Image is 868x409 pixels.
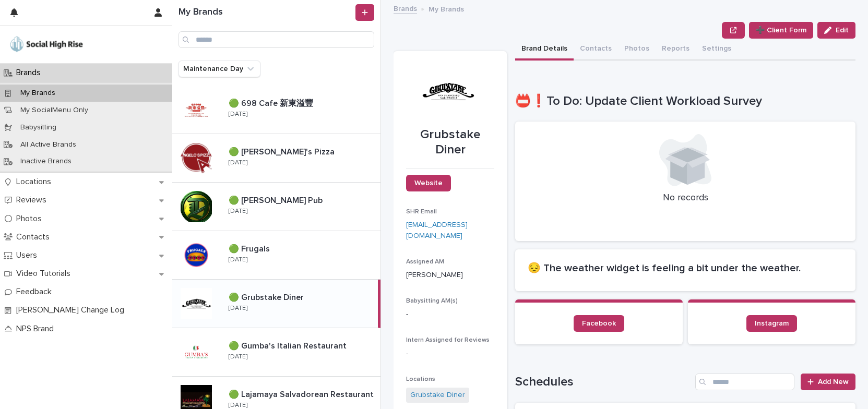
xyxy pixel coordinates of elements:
a: 🟢 698 Cafe 新東溢豐🟢 698 Cafe 新東溢豐 [DATE] [172,86,381,134]
a: 🟢 Grubstake Diner🟢 Grubstake Diner [DATE] [172,280,381,328]
h1: 📛❗To Do: Update Client Workload Survey [515,94,855,109]
button: Settings [696,39,738,61]
span: Instagram [755,320,789,327]
p: [DATE] [229,402,247,409]
p: 🟢 Grubstake Diner [229,291,306,303]
span: Locations [406,376,435,382]
a: Facebook [574,315,624,332]
span: Website [414,179,443,187]
p: [DATE] [229,208,247,215]
p: [PERSON_NAME] [406,270,494,281]
p: My Brands [429,3,464,14]
button: Photos [618,39,656,61]
a: Grubstake Diner [410,390,465,401]
p: Contacts [12,232,58,242]
a: 🟢 [PERSON_NAME]'s Pizza🟢 [PERSON_NAME]'s Pizza [DATE] [172,134,381,183]
p: 🟢 [PERSON_NAME]'s Pizza [229,145,337,157]
p: Inactive Brands [12,157,80,166]
h1: Schedules [515,375,691,390]
p: 🟢 [PERSON_NAME] Pub [229,194,325,206]
input: Search [179,31,374,48]
p: Feedback [12,287,60,297]
p: Babysitting [12,123,65,132]
a: Brands [394,2,417,14]
span: Facebook [582,320,616,327]
h1: My Brands [179,7,353,18]
p: Photos [12,214,50,224]
span: Assigned AM [406,259,444,265]
a: [EMAIL_ADDRESS][DOMAIN_NAME] [406,221,468,239]
p: [DATE] [229,353,247,360]
p: 🟢 Frugals [229,242,272,254]
p: [DATE] [229,111,247,118]
a: Instagram [746,315,797,332]
a: 🟢 Gumba's Italian Restaurant🟢 Gumba's Italian Restaurant [DATE] [172,328,381,377]
a: Add New [801,374,855,390]
span: SHR Email [406,209,437,215]
a: Website [406,175,451,191]
a: 🟢 Frugals🟢 Frugals [DATE] [172,231,381,280]
p: Video Tutorials [12,269,79,279]
p: NPS Brand [12,324,62,334]
p: [DATE] [229,159,247,166]
p: No records [528,193,843,204]
button: Edit [817,22,855,39]
span: Add New [818,378,849,386]
button: Contacts [574,39,618,61]
p: 🟢 Lajamaya Salvadorean Restaurant [229,388,376,400]
button: ➕ Client Form [749,22,813,39]
span: Babysitting AM(s) [406,298,458,304]
p: Grubstake Diner [406,127,494,158]
span: ➕ Client Form [756,25,806,35]
p: Brands [12,68,49,78]
p: [DATE] [229,305,247,312]
button: Reports [656,39,696,61]
h2: 😔 The weather widget is feeling a bit under the weather. [528,262,843,274]
button: Brand Details [515,39,574,61]
input: Search [695,374,794,390]
p: Reviews [12,195,55,205]
p: - [406,309,494,320]
p: 🟢 Gumba's Italian Restaurant [229,339,349,351]
p: - [406,348,494,359]
p: My Brands [12,89,64,98]
p: [PERSON_NAME] Change Log [12,305,133,315]
p: All Active Brands [12,140,85,149]
p: [DATE] [229,256,247,263]
span: Intern Assigned for Reviews [406,337,490,343]
p: 🟢 698 Cafe 新東溢豐 [229,97,315,109]
p: Locations [12,177,60,187]
button: Maintenance Day [179,61,260,77]
img: o5DnuTxEQV6sW9jFYBBf [8,34,85,55]
span: Edit [836,27,849,34]
p: Users [12,250,45,260]
p: My SocialMenu Only [12,106,97,115]
a: 🟢 [PERSON_NAME] Pub🟢 [PERSON_NAME] Pub [DATE] [172,183,381,231]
